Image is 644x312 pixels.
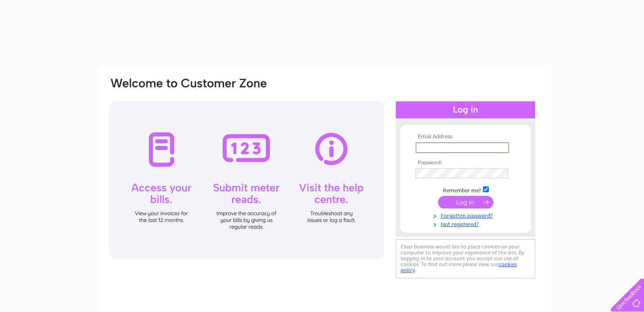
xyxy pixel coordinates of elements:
th: Email Address: [413,134,518,140]
div: Clear Business would like to place cookies on your computer to improve your experience of the sit... [396,239,535,278]
th: Password: [413,160,518,166]
a: Not registered? [416,219,518,228]
a: Forgotten password? [416,211,518,219]
a: cookies policy [401,261,517,273]
input: Submit [438,196,493,208]
td: Remember me? [413,185,518,194]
